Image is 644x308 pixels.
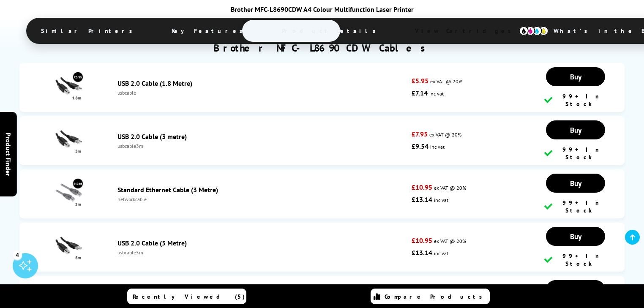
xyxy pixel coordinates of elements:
span: inc vat [430,144,445,150]
a: Compare Products [371,289,490,304]
div: usbcable3m [117,143,407,149]
div: 4 [13,250,22,259]
span: Product Details [269,21,393,41]
span: ex VAT @ 20% [434,238,466,244]
div: 99+ In Stock [544,252,607,267]
div: 99+ In Stock [544,146,607,161]
span: inc vat [434,197,448,203]
img: cmyk-icon.svg [519,26,548,35]
img: USB 2.0 Cable (3 metre) [54,125,83,155]
span: Buy [570,72,581,82]
a: USB 2.0 Cable (3 metre) [117,132,187,141]
img: Standard Ethernet Cable (3 Metre) [54,178,83,208]
a: USB 2.0 Cable (1.8 Metre) [117,79,192,87]
a: USB 2.0 Cable (5 Metre) [117,239,187,247]
div: Brother MFC-L8690CDW A4 Colour Multifunction Laser Printer [26,5,618,14]
span: Buy [570,232,581,241]
span: Buy [570,178,581,188]
span: Similar Printers [28,21,150,41]
span: Key Features [159,21,260,41]
div: usbcable [117,90,407,96]
span: ex VAT @ 20% [434,185,466,191]
span: Recently Viewed (5) [133,293,245,300]
span: Buy [570,125,581,135]
strong: £10.95 [412,183,432,191]
strong: £10.95 [412,236,432,245]
strong: £7.95 [412,130,428,138]
strong: £13.14 [412,195,432,204]
span: Product Finder [4,132,13,176]
div: usbcable5m [117,249,407,256]
strong: £7.14 [412,89,428,97]
strong: £9.54 [412,142,428,150]
span: ex VAT @ 20% [430,78,462,84]
strong: £5.95 [412,76,428,85]
strong: £13.14 [412,248,432,257]
img: USB 2.0 Cable (5 Metre) [54,232,83,261]
a: Standard Ethernet Cable (3 Metre) [117,185,218,194]
div: 99+ In Stock [544,199,607,214]
span: inc vat [429,90,444,97]
span: inc vat [434,250,448,256]
a: Recently Viewed (5) [127,289,246,304]
span: Compare Products [385,293,487,300]
div: networkcable [117,196,407,202]
div: 99+ In Stock [544,93,607,108]
img: USB 2.0 Cable (1.8 Metre) [54,72,83,101]
span: ex VAT @ 20% [429,131,461,138]
span: View Cartridges [402,20,532,42]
